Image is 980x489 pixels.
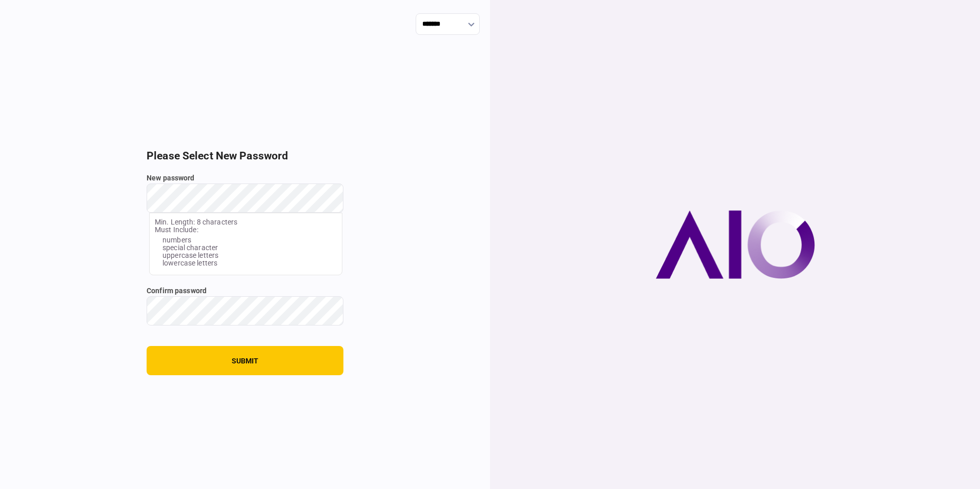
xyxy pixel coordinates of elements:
input: show language options [416,13,480,35]
section: Min. Length: 8 characters Must Include: [149,213,342,275]
button: submit [147,346,343,375]
li: lowercase letters [162,259,337,267]
li: uppercase letters [162,252,337,259]
img: AIO company logo [656,210,815,279]
li: numbers [162,236,337,244]
li: special character [162,244,337,252]
input: New password [147,184,343,213]
label: Confirm password [147,286,343,296]
input: Confirm password [147,296,343,325]
label: New password [147,173,343,184]
h2: Please Select New Password [147,150,343,162]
